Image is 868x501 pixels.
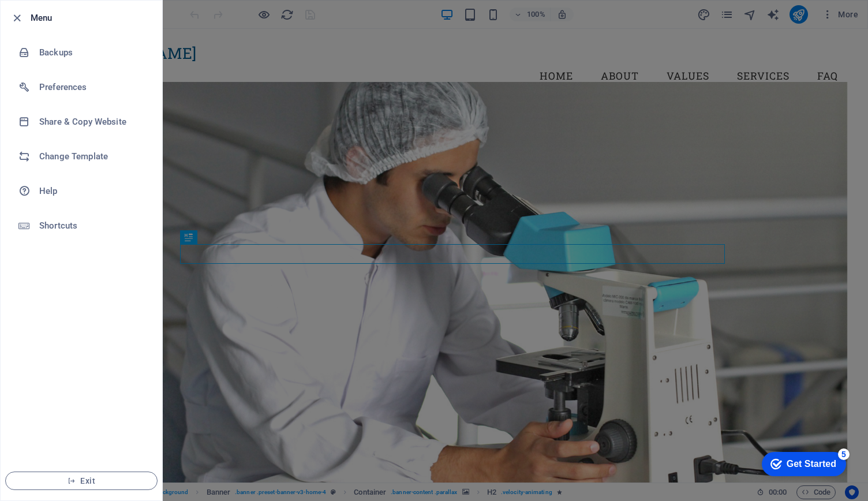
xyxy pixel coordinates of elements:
[39,46,146,59] h6: Backups
[39,219,146,233] h6: Shortcuts
[34,13,84,23] div: Get Started
[39,115,146,129] h6: Share & Copy Website
[31,11,153,25] h6: Menu
[15,476,148,485] span: Exit
[9,6,93,30] div: Get Started 5 items remaining, 0% complete
[85,2,97,14] div: 5
[39,149,146,163] h6: Change Template
[39,184,146,198] h6: Help
[5,472,158,490] button: Exit
[1,174,162,208] a: Help
[39,80,146,94] h6: Preferences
